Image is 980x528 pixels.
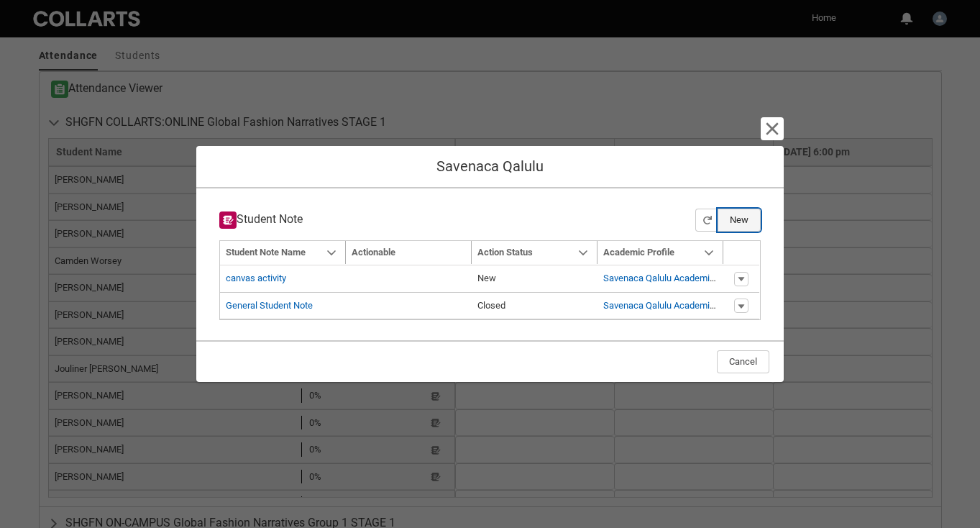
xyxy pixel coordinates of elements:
a: General Student Note [226,300,313,311]
lightning-base-formatted-text: New [477,273,496,283]
h1: Savenaca Qalulu [208,158,773,176]
a: canvas activity [226,273,286,283]
button: Cancel and close [763,119,782,138]
h3: Student Note [219,211,303,229]
a: Savenaca Qalulu Academic Profile [603,273,743,283]
button: Refresh [695,209,718,232]
button: New [718,209,761,232]
lightning-base-formatted-text: Closed [477,300,505,311]
a: Savenaca Qalulu Academic Profile [603,300,743,311]
button: Cancel [717,350,769,373]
